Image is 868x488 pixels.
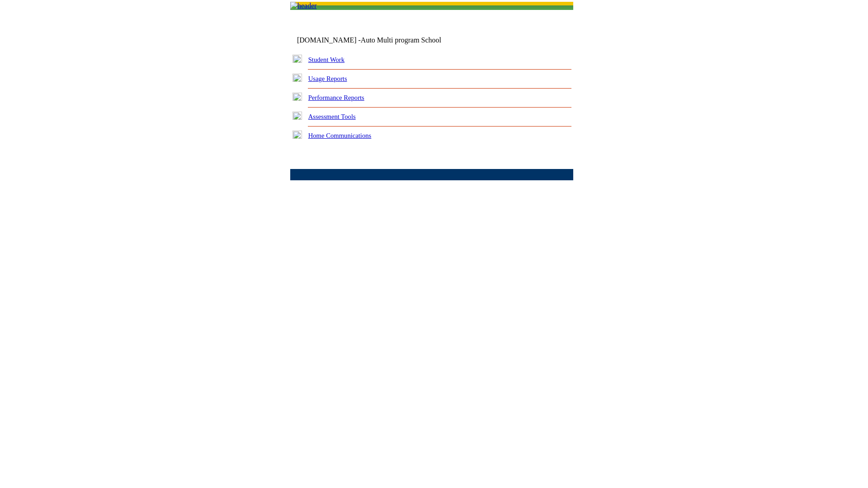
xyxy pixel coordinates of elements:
[308,56,344,63] a: Student Work
[308,113,356,120] a: Assessment Tools
[292,74,302,82] img: plus.gif
[361,36,441,44] nobr: Auto Multi program School
[308,132,372,139] a: Home Communications
[308,94,364,101] a: Performance Reports
[297,36,463,44] td: [DOMAIN_NAME] -
[290,2,317,10] img: header
[292,55,302,63] img: plus.gif
[292,93,302,101] img: plus.gif
[308,75,347,82] a: Usage Reports
[292,112,302,120] img: plus.gif
[292,131,302,139] img: plus.gif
